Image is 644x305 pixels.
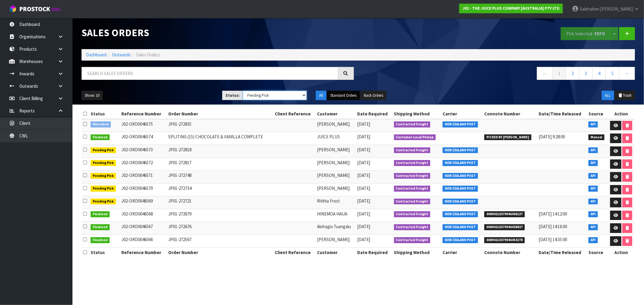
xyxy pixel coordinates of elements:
span: [DATE] 14:12:00 [539,211,567,217]
span: API [588,147,598,153]
span: Finalised [91,134,110,140]
span: Pending Pick [91,160,116,166]
span: Contracted Freight [394,121,431,127]
span: [DATE] 14:16:00 [539,224,567,229]
td: JP01-272679 [167,209,273,222]
span: PICKED BY [PERSON_NAME] [484,134,531,140]
span: Pending Pick [91,147,116,153]
th: Shipping Method [392,248,441,257]
th: Carrier [441,248,483,257]
span: Pending Pick [91,186,116,192]
td: SPLITING (15) CHOCOLATE & VANILLA COMPLETE [167,132,273,145]
span: API [588,160,598,166]
th: Action [607,248,635,257]
span: Finalised [91,237,110,243]
a: 3 [579,67,593,80]
span: Finalised [91,211,110,217]
strong: Status: [226,93,240,98]
th: Connote Number [483,248,537,257]
span: NEW ZEALAND POST [443,199,478,205]
th: Order Number [167,109,273,119]
td: J02-ORD0046568 [120,209,167,222]
h1: Sales Orders [82,27,354,38]
a: J02 - THE JUICE PLUS COMPANY [AUSTRALIA] PTY LTD [459,4,563,13]
span: API [588,224,598,230]
a: 4 [592,67,606,80]
td: JP01-272818 [167,145,273,158]
td: Alohagia Tuangalu [316,222,356,235]
th: Date/Time Released [537,109,587,119]
th: Status [89,109,120,119]
button: Show: 10 [82,91,103,100]
td: [PERSON_NAME] [316,119,356,132]
span: Contracted Freight [394,173,431,179]
span: API [588,237,598,243]
span: [DATE] [357,147,370,152]
th: Connote Number [483,109,537,119]
span: [DATE] [357,237,370,242]
th: Source [587,109,607,119]
span: [DATE] [357,185,370,191]
a: Outwards [112,52,131,58]
th: Reference Number [120,248,167,257]
th: Status [89,248,120,257]
td: JP01-272721 [167,196,273,209]
span: API [588,173,598,179]
span: Contracted Freight [394,211,431,217]
th: Date Required [356,109,392,119]
span: NEW ZEALAND POST [443,211,478,217]
td: [PERSON_NAME] [316,235,356,248]
th: Carrier [441,109,483,119]
td: Ritihia Frost [316,196,356,209]
th: Client Reference [273,248,316,257]
th: Client Reference [273,109,316,119]
th: Source [587,248,607,257]
span: Contracted Freight [394,147,431,153]
span: NEW ZEALAND POST [443,224,478,230]
span: Customer Local Pickup [394,134,436,140]
td: J02-ORD0046569 [120,196,167,209]
td: [PERSON_NAME] [316,145,356,158]
span: [DATE] [357,121,370,127]
span: NEW ZEALAND POST [443,237,478,243]
td: J02-ORD0046574 [120,132,167,145]
span: [DATE] [357,160,370,165]
span: Allocated [91,121,111,127]
th: Order Number [167,248,273,257]
img: cube-alt.png [9,5,17,13]
td: [PERSON_NAME] [316,171,356,184]
button: ALL [602,91,614,100]
button: Back Orders [360,91,386,100]
a: → [619,67,635,80]
span: Contracted Freight [394,186,431,192]
input: Search sales orders [82,67,338,80]
span: Manual [588,134,604,140]
button: All [316,91,326,100]
td: JP01-272817 [167,158,273,171]
a: ← [537,67,553,80]
th: Date Required [356,248,392,257]
a: 2 [566,67,579,80]
td: HINEMOA HAUA [316,209,356,222]
td: J02-ORD0046575 [120,119,167,132]
td: J02-ORD0046566 [120,235,167,248]
small: WMS [51,7,61,12]
th: Reference Number [120,109,167,119]
button: Pick Selected -FEFO [561,27,611,40]
span: Pending Pick [91,173,116,179]
span: API [588,199,598,205]
span: NEW ZEALAND POST [443,173,478,179]
span: NEW ZEALAND POST [443,147,478,153]
span: [DATE] [357,224,370,229]
span: Contracted Freight [394,160,431,166]
span: Finalised [91,224,110,230]
button: Standard Orders [327,91,360,100]
button: Trash [615,91,635,100]
th: Date/Time Released [537,248,587,257]
th: Shipping Method [392,109,441,119]
td: J02-ORD0046571 [120,171,167,184]
span: [DATE] 14:35:00 [539,237,567,242]
span: 00894210379946454278 [484,237,525,243]
td: J02-ORD0046573 [120,145,167,158]
span: [DATE] [357,134,370,140]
